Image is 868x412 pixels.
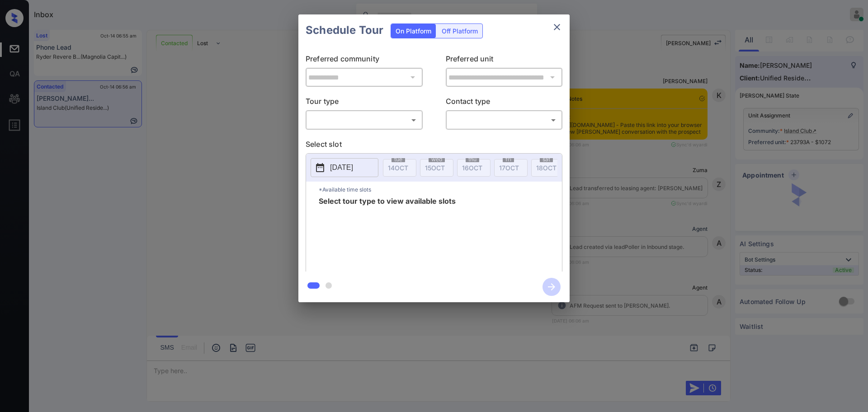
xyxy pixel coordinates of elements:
p: *Available time slots [319,182,562,197]
p: Contact type [446,96,563,110]
p: Preferred unit [446,53,563,68]
button: close [548,18,566,36]
p: Preferred community [306,53,423,68]
p: Select slot [306,139,562,153]
div: On Platform [391,24,436,38]
h2: Schedule Tour [298,14,391,46]
button: [DATE] [311,158,378,177]
p: Tour type [306,96,423,110]
p: [DATE] [330,162,353,173]
div: Off Platform [437,24,482,38]
span: Select tour type to view available slots [319,197,456,270]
